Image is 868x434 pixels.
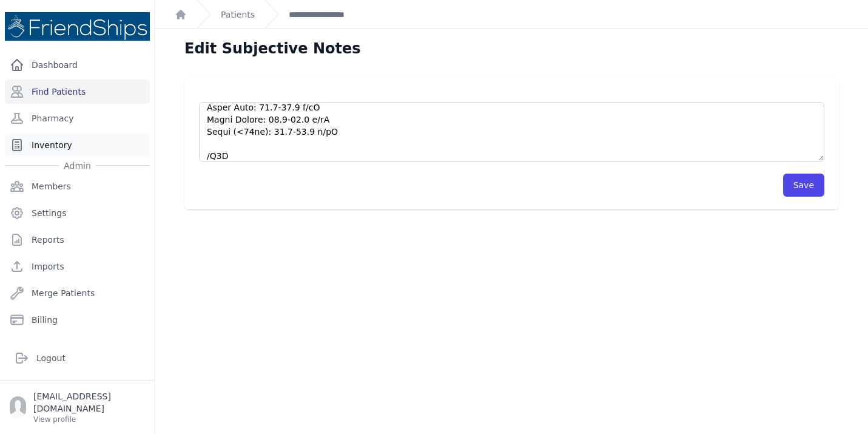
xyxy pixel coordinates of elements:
h1: Edit Subjective Notes [184,39,361,58]
a: Patients [221,8,255,21]
p: [EMAIL_ADDRESS][DOMAIN_NAME] [33,390,145,415]
a: Billing [5,308,150,332]
a: Imports [5,254,150,279]
a: Organizations [5,334,150,359]
textarea: Lore ip d 23 sita-con adip elit s doeiusmodte inci utlabor etdolor magnaaliqua eni adminimvenia, ... [199,102,824,161]
a: Settings [5,201,150,225]
a: Inventory [5,133,150,157]
img: Medical Missions EMR [5,12,150,41]
a: [EMAIL_ADDRESS][DOMAIN_NAME] View profile [10,390,145,424]
a: Find Patients [5,80,150,104]
a: Merge Patients [5,281,150,305]
a: Logout [10,346,145,370]
span: Admin [59,160,96,172]
a: Reports [5,228,150,252]
a: Pharmacy [5,106,150,131]
a: Members [5,174,150,198]
button: Save [783,174,824,197]
p: View profile [33,415,145,424]
a: Dashboard [5,53,150,77]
